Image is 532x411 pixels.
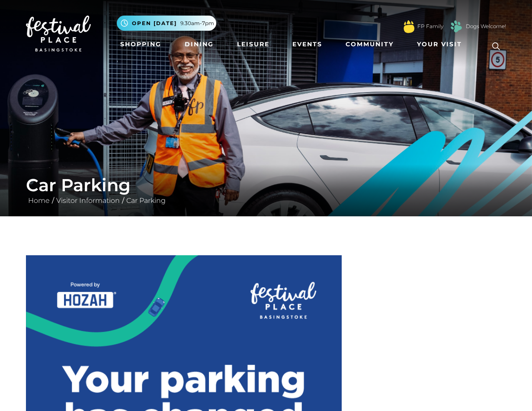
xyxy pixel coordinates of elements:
[417,40,462,49] span: Your Visit
[26,16,91,52] img: Festival Place Logo
[413,36,470,52] a: Your Visit
[417,22,443,30] a: FP Family
[124,196,168,205] a: Car Parking
[181,36,217,52] a: Dining
[289,36,326,52] a: Events
[19,175,513,206] div: / /
[132,19,177,27] span: Open [DATE]
[117,36,165,52] a: Shopping
[26,175,506,196] h1: Car Parking
[26,196,52,205] a: Home
[117,16,216,31] button: Open [DATE] 9.30am-7pm
[234,36,273,52] a: Leisure
[54,196,122,205] a: Visitor Information
[466,22,506,30] a: Dogs Welcome!
[342,36,397,52] a: Community
[180,19,214,27] span: 9.30am-7pm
